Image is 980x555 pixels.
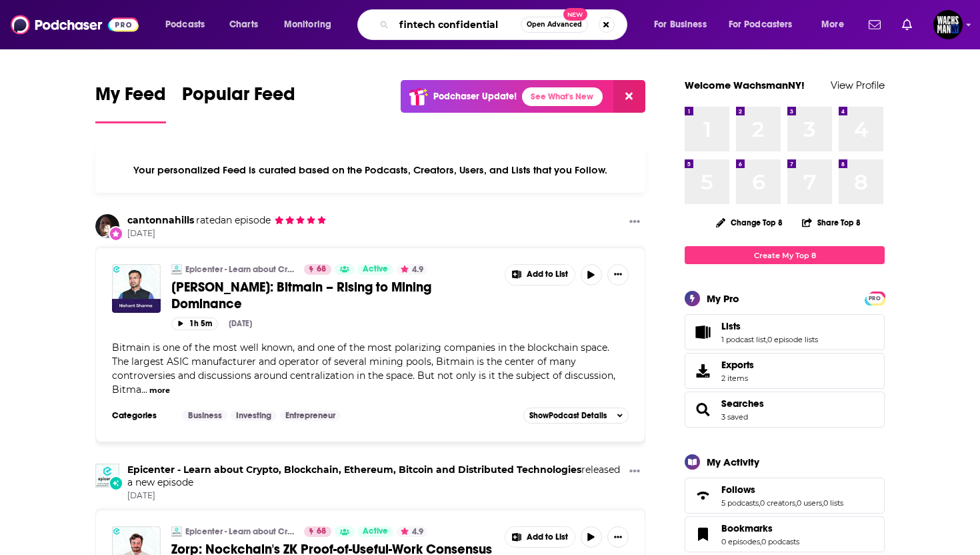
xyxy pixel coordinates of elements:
[720,14,812,35] button: open menu
[183,410,227,421] a: Business
[831,79,885,91] a: View Profile
[721,484,755,496] span: Follows
[95,147,645,193] div: Your personalized Feed is curated based on the Podcasts, Creators, Users, and Lists that you Follow.
[521,17,588,33] button: Open AdvancedNew
[527,532,568,542] span: Add to List
[127,214,194,226] a: cantonnahills
[689,323,716,342] a: Lists
[304,526,331,537] a: 68
[867,293,883,303] a: PRO
[127,464,624,489] h3: released a new episode
[397,526,427,537] button: 4.9
[797,498,822,508] a: 0 users
[505,265,575,285] button: Show More Button
[721,484,843,496] a: Follows
[527,269,568,280] span: Add to List
[185,264,295,275] a: Epicenter - Learn about Crypto, Blockchain, Ethereum, Bitcoin and Distributed Technologies
[112,264,161,313] img: Nishant Sharma: Bitmain – Rising to Mining Dominance
[127,490,624,502] span: [DATE]
[685,353,885,389] a: Exports
[523,408,629,424] button: ShowPodcast Details
[109,476,123,490] div: New Episode
[721,335,766,344] a: 1 podcast list
[624,214,645,231] button: Show More Button
[95,464,119,488] a: Epicenter - Learn about Crypto, Blockchain, Ethereum, Bitcoin and Distributed Technologies
[823,498,843,508] a: 0 lists
[721,412,748,422] a: 3 saved
[654,15,707,34] span: For Business
[522,87,603,106] a: See What's New
[363,525,388,538] span: Active
[708,214,791,231] button: Change Top 8
[171,279,495,312] a: [PERSON_NAME]: Bitmain – Rising to Mining Dominance
[685,516,885,552] span: Bookmarks
[231,410,277,421] a: Investing
[933,10,963,39] span: Logged in as WachsmanNY
[357,526,393,537] a: Active
[721,374,754,383] span: 2 items
[274,215,327,225] span: cantonnahills's Rating: 5 out of 5
[95,83,166,123] a: My Feed
[821,15,844,34] span: More
[171,264,182,275] img: Epicenter - Learn about Crypto, Blockchain, Ethereum, Bitcoin and Distributed Technologies
[607,264,629,286] button: Show More Button
[363,263,388,276] span: Active
[11,12,139,37] img: Podchaser - Follow, Share and Rate Podcasts
[563,8,587,21] span: New
[182,83,295,123] a: Popular Feed
[822,498,823,508] span: ,
[759,498,760,508] span: ,
[229,319,252,328] div: [DATE]
[812,14,861,35] button: open menu
[707,292,739,305] div: My Pro
[721,320,818,332] a: Lists
[689,400,716,419] a: Searches
[867,294,883,304] span: PRO
[795,498,797,508] span: ,
[707,456,759,468] div: My Activity
[529,411,607,420] span: Show Podcast Details
[689,362,716,380] span: Exports
[897,13,917,36] a: Show notifications dropdown
[863,13,886,36] a: Show notifications dropdown
[284,15,331,34] span: Monitoring
[721,320,741,332] span: Lists
[112,342,615,396] span: Bitmain is one of the most well known, and one of the most polarizing companies in the blockchain...
[141,384,147,396] span: ...
[357,264,393,275] a: Active
[109,226,123,241] div: New Rating
[304,264,331,275] a: 68
[721,398,764,410] a: Searches
[229,15,258,34] span: Charts
[171,526,182,537] a: Epicenter - Learn about Crypto, Blockchain, Ethereum, Bitcoin and Distributed Technologies
[721,537,760,546] a: 0 episodes
[317,525,326,538] span: 68
[685,79,805,91] a: Welcome WachsmanNY!
[194,214,271,226] span: an episode
[721,498,759,508] a: 5 podcasts
[766,335,767,344] span: ,
[933,10,963,39] button: Show profile menu
[933,10,963,39] img: User Profile
[317,263,326,276] span: 68
[760,537,761,546] span: ,
[370,9,640,40] div: Search podcasts, credits, & more...
[95,214,119,238] a: cantonnahills
[624,464,645,480] button: Show More Button
[156,14,222,35] button: open menu
[689,525,716,544] a: Bookmarks
[149,385,170,396] button: more
[721,359,754,371] span: Exports
[721,522,773,534] span: Bookmarks
[171,318,218,330] button: 1h 5m
[527,21,582,28] span: Open Advanced
[280,410,341,421] a: Entrepreneur
[182,83,295,113] span: Popular Feed
[685,478,885,514] span: Follows
[721,522,799,534] a: Bookmarks
[433,91,517,102] p: Podchaser Update!
[685,392,885,428] span: Searches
